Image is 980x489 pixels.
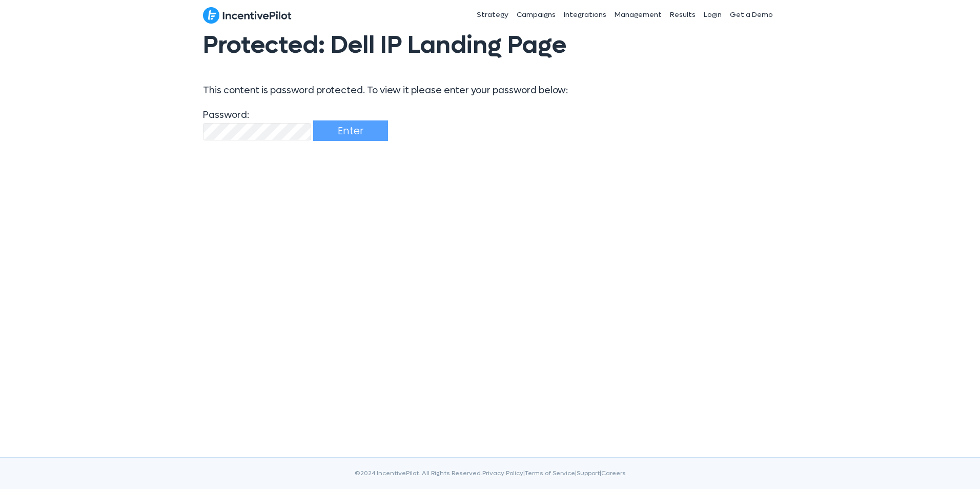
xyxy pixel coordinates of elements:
nav: Header Menu [402,2,777,28]
a: Results [666,2,700,28]
a: Login [700,2,726,28]
a: Careers [601,469,626,477]
a: Campaigns [513,2,560,28]
a: Privacy Policy [482,469,523,477]
p: This content is password protected. To view it please enter your password below: [203,83,777,99]
a: Management [610,2,666,28]
div: ©2024 IncentivePilot. All Rights Reserved. | | | [203,468,777,489]
h1: Protected: Dell IP Landing Page [203,21,777,70]
a: Get a Demo [726,2,777,28]
label: Password: [203,107,311,141]
a: Terms of Service [525,469,575,477]
a: Integrations [560,2,610,28]
img: IncentivePilot [203,7,292,24]
input: Password: [203,123,311,140]
input: Enter [313,120,388,141]
a: Support [577,469,600,477]
a: Strategy [473,2,513,28]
